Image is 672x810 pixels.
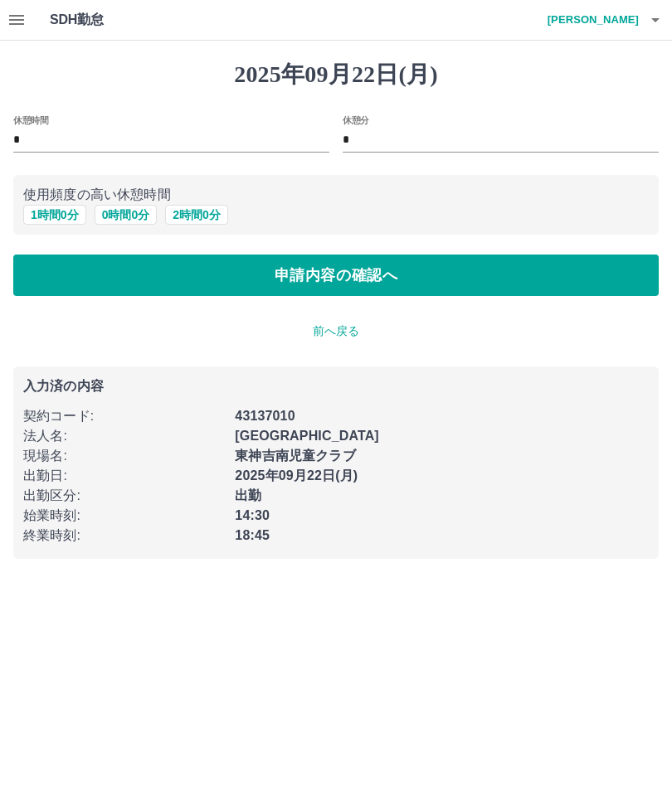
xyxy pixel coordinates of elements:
p: 出勤日 : [23,466,225,486]
p: 出勤区分 : [23,486,225,506]
p: 契約コード : [23,406,225,426]
b: 出勤 [235,488,261,502]
button: 申請内容の確認へ [13,255,659,296]
label: 休憩分 [343,114,369,126]
button: 1時間0分 [23,205,86,225]
p: 終業時刻 : [23,526,225,546]
p: 使用頻度の高い休憩時間 [23,185,649,205]
b: [GEOGRAPHIC_DATA] [235,429,379,443]
b: 東神吉南児童クラブ [235,449,355,463]
label: 休憩時間 [13,114,48,126]
b: 18:45 [235,528,270,542]
h1: 2025年09月22日(月) [13,61,659,89]
p: 法人名 : [23,426,225,446]
b: 43137010 [235,409,295,423]
b: 14:30 [235,508,270,522]
p: 前へ戻る [13,323,659,340]
p: 入力済の内容 [23,380,649,393]
button: 2時間0分 [165,205,228,225]
p: 始業時刻 : [23,506,225,526]
button: 0時間0分 [95,205,158,225]
p: 現場名 : [23,446,225,466]
b: 2025年09月22日(月) [235,468,358,483]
